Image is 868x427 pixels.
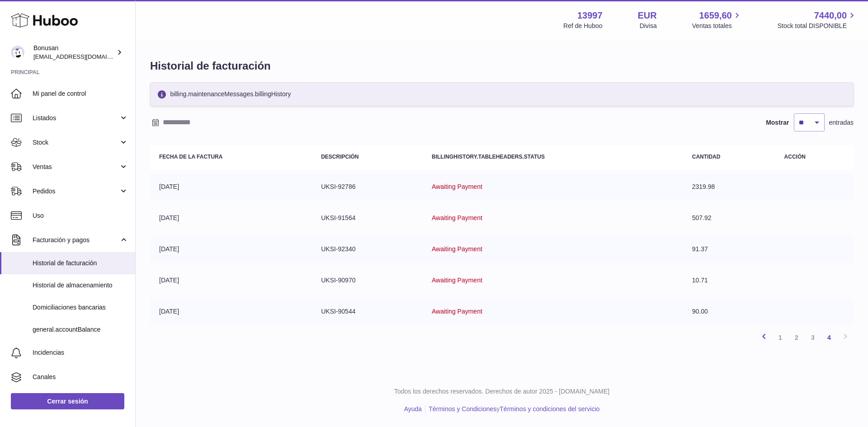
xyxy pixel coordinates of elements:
[150,174,312,200] td: [DATE]
[778,22,857,30] span: Stock total DISPONIBLE
[772,329,788,346] a: 1
[33,348,128,357] span: Incidencias
[33,114,119,122] span: Listados
[312,174,423,200] td: UKSI-92786
[432,214,482,221] span: Awaiting Payment
[638,9,657,22] strong: EUR
[33,89,128,98] span: Mi panel de control
[563,22,602,30] div: Ref de Huboo
[640,22,657,30] div: Divisa
[33,259,128,267] span: Historial de facturación
[33,187,119,196] span: Pedidos
[33,281,128,290] span: Historial de almacenamiento
[432,308,482,315] span: Awaiting Payment
[692,22,742,30] span: Ventas totales
[821,329,837,346] a: 4
[788,329,805,346] a: 2
[683,205,775,231] td: 507.92
[33,138,119,147] span: Stock
[312,236,423,263] td: UKSI-92340
[33,236,119,244] span: Facturación y pagos
[425,405,599,413] li: y
[699,9,731,22] span: 1659,60
[784,154,806,160] strong: Acción
[33,163,119,171] span: Ventas
[683,174,775,200] td: 2319.98
[11,393,124,409] a: Cerrar sesión
[312,298,423,325] td: UKSI-90544
[150,267,312,294] td: [DATE]
[33,211,128,220] span: Uso
[11,46,24,59] img: info@bonusan.es
[683,267,775,294] td: 10.71
[143,387,861,396] p: Todos los derechos reservados. Derechos de autor 2025 - [DOMAIN_NAME]
[150,59,854,73] h1: Historial de facturación
[432,245,482,253] span: Awaiting Payment
[33,303,128,312] span: Domiciliaciones bancarias
[814,9,847,22] span: 7440,00
[805,329,821,346] a: 3
[321,154,359,160] strong: Descripción
[432,154,545,160] strong: billingHistory.tableHeaders.status
[829,118,854,127] span: entradas
[150,298,312,325] td: [DATE]
[33,325,128,334] span: general.accountBalance
[150,236,312,263] td: [DATE]
[429,405,496,413] a: Términos y Condiciones
[150,82,854,106] div: billing.maintenanceMessages.billingHistory
[159,154,222,160] strong: Fecha de la factura
[683,298,775,325] td: 90.00
[766,118,789,127] label: Mostrar
[683,236,775,263] td: 91.37
[312,205,423,231] td: UKSI-91564
[150,205,312,231] td: [DATE]
[312,267,423,294] td: UKSI-90970
[33,44,115,61] div: Bonusan
[33,373,128,381] span: Canales
[432,277,482,284] span: Awaiting Payment
[577,9,603,22] strong: 13997
[404,405,422,413] a: Ayuda
[500,405,599,413] a: Términos y condiciones del servicio
[692,154,721,160] strong: Cantidad
[778,9,857,30] a: 7440,00 Stock total DISPONIBLE
[432,183,482,190] span: Awaiting Payment
[33,53,133,60] span: [EMAIL_ADDRESS][DOMAIN_NAME]
[692,9,742,30] a: 1659,60 Ventas totales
